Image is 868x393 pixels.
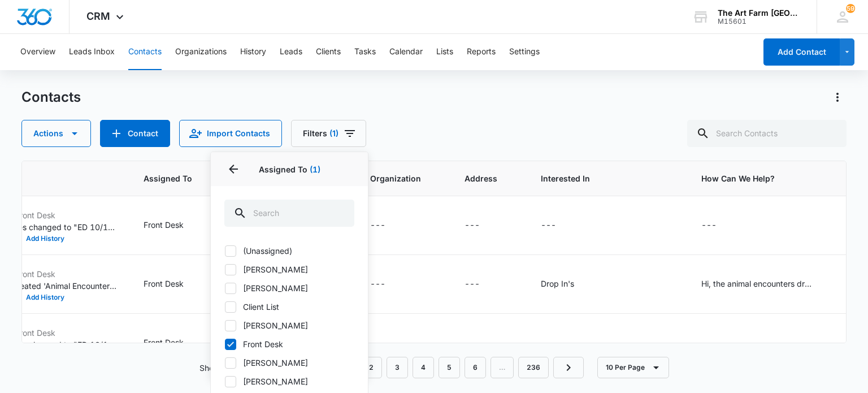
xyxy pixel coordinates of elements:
[467,34,496,70] button: Reports
[718,8,800,18] div: account name
[21,120,91,147] button: Actions
[541,278,594,291] div: Interested In - Drop In's - Select to Edit Field
[370,336,385,350] div: ---
[465,278,480,291] div: ---
[300,357,584,378] nav: Pagination
[701,219,717,232] div: ---
[389,34,423,70] button: Calendar
[465,357,486,378] a: Page 6
[224,264,354,275] label: [PERSON_NAME]
[465,219,500,232] div: Address - - Select to Edit Field
[199,362,286,374] p: Showing 1-10 of 2353
[310,165,320,174] span: (1)
[361,357,382,378] a: Page 2
[86,10,110,22] span: CRM
[224,282,354,294] label: [PERSON_NAME]
[370,278,385,291] div: ---
[597,357,669,378] button: 10 Per Page
[224,338,354,350] label: Front Desk
[370,336,406,350] div: Organization - - Select to Edit Field
[144,336,184,348] div: Front Desk
[436,34,453,70] button: Lists
[509,34,540,70] button: Settings
[144,172,192,184] span: Assigned To
[370,278,406,291] div: Organization - - Select to Edit Field
[718,18,800,25] div: account id
[413,357,434,378] a: Page 4
[179,120,282,147] button: Import Contacts
[370,219,385,232] div: ---
[370,172,421,184] span: Organization
[144,278,204,291] div: Assigned To - Front Desk - Select to Edit Field
[701,172,835,184] span: How Can We Help?
[465,336,480,350] div: ---
[518,357,549,378] a: Page 236
[144,336,204,350] div: Assigned To - Front Desk - Select to Edit Field
[701,336,717,350] div: ---
[18,235,72,242] button: Add History
[316,34,341,70] button: Clients
[21,89,81,106] h1: Contacts
[224,163,354,175] p: Assigned To
[370,219,406,232] div: Organization - - Select to Edit Field
[69,34,115,70] button: Leads Inbox
[553,357,584,378] a: Next Page
[240,34,266,70] button: History
[224,245,354,257] label: (Unassigned)
[541,278,574,290] div: Drop In's
[354,34,376,70] button: Tasks
[224,375,354,387] label: [PERSON_NAME]
[387,357,408,378] a: Page 3
[541,336,576,350] div: Interested In - - Select to Edit Field
[687,120,847,147] input: Search Contacts
[701,336,737,350] div: How Can We Help? - - Select to Edit Field
[541,172,674,184] span: Interested In
[541,219,556,232] div: ---
[144,219,204,232] div: Assigned To - Front Desk - Select to Edit Field
[224,301,354,313] label: Client List
[329,129,338,137] span: (1)
[224,160,242,178] button: Back
[465,278,500,291] div: Address - - Select to Edit Field
[465,219,480,232] div: ---
[144,219,184,231] div: Front Desk
[144,278,184,290] div: Front Desk
[224,319,354,331] label: [PERSON_NAME]
[541,336,556,350] div: ---
[541,219,576,232] div: Interested In - - Select to Edit Field
[224,200,354,227] input: Search
[465,336,500,350] div: Address - - Select to Edit Field
[763,38,840,66] button: Add Contact
[224,357,354,369] label: [PERSON_NAME]
[701,278,814,290] div: Hi, the animal encounters drop-in class ([DATE] mornings) says it's for ages [DEMOGRAPHIC_DATA]+....
[846,4,855,13] div: notifications count
[20,34,55,70] button: Overview
[128,34,162,70] button: Contacts
[175,34,227,70] button: Organizations
[280,34,302,70] button: Leads
[291,120,366,147] button: Filters
[100,120,170,147] button: Add Contact
[701,219,737,232] div: How Can We Help? - - Select to Edit Field
[846,4,855,13] span: 59
[465,172,497,184] span: Address
[701,278,835,291] div: How Can We Help? - Hi, the animal encounters drop-in class (Saturday mornings) says it's for ages...
[18,294,72,301] button: Add History
[439,357,460,378] a: Page 5
[828,88,847,106] button: Actions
